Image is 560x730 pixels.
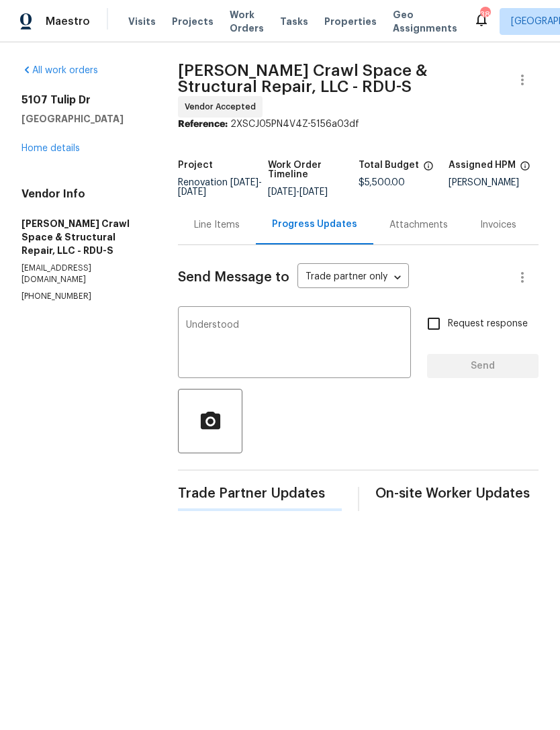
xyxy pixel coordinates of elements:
[520,161,530,178] span: The hpm assigned to this work order.
[324,15,377,28] span: Properties
[21,144,80,153] a: Home details
[21,263,146,285] p: [EMAIL_ADDRESS][DOMAIN_NAME]
[448,317,528,331] span: Request response
[178,187,206,197] span: [DATE]
[449,161,516,170] h5: Assigned HPM
[359,178,405,187] span: $5,500.00
[46,15,90,28] span: Maestro
[230,8,264,35] span: Work Orders
[230,178,259,187] span: [DATE]
[268,161,358,179] h5: Work Order Timeline
[178,161,213,170] h5: Project
[186,320,403,367] textarea: Understood
[128,15,156,28] span: Visits
[393,8,457,35] span: Geo Assignments
[268,187,296,197] span: [DATE]
[178,271,289,284] span: Send Message to
[172,15,214,28] span: Projects
[178,62,428,95] span: [PERSON_NAME] Crawl Space & Structural Repair, LLC - RDU-S
[21,93,146,107] h2: 5107 Tulip Dr
[185,100,261,113] span: Vendor Accepted
[375,487,539,500] span: On-site Worker Updates
[178,178,262,197] span: -
[178,120,228,129] b: Reference:
[449,178,539,187] div: [PERSON_NAME]
[194,218,240,232] div: Line Items
[21,66,98,75] a: All work orders
[272,218,357,231] div: Progress Updates
[178,487,341,500] span: Trade Partner Updates
[480,218,516,232] div: Invoices
[423,161,434,178] span: The total cost of line items that have been proposed by Opendoor. This sum includes line items th...
[389,218,448,232] div: Attachments
[178,178,262,197] span: Renovation
[21,187,146,201] h4: Vendor Info
[480,8,489,21] div: 38
[297,267,409,289] div: Trade partner only
[359,161,419,170] h5: Total Budget
[280,17,308,26] span: Tasks
[21,112,146,126] h5: [GEOGRAPHIC_DATA]
[268,187,328,197] span: -
[299,187,328,197] span: [DATE]
[21,291,146,302] p: [PHONE_NUMBER]
[21,217,146,257] h5: [PERSON_NAME] Crawl Space & Structural Repair, LLC - RDU-S
[178,118,539,131] div: 2XSCJ05PN4V4Z-5156a03df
